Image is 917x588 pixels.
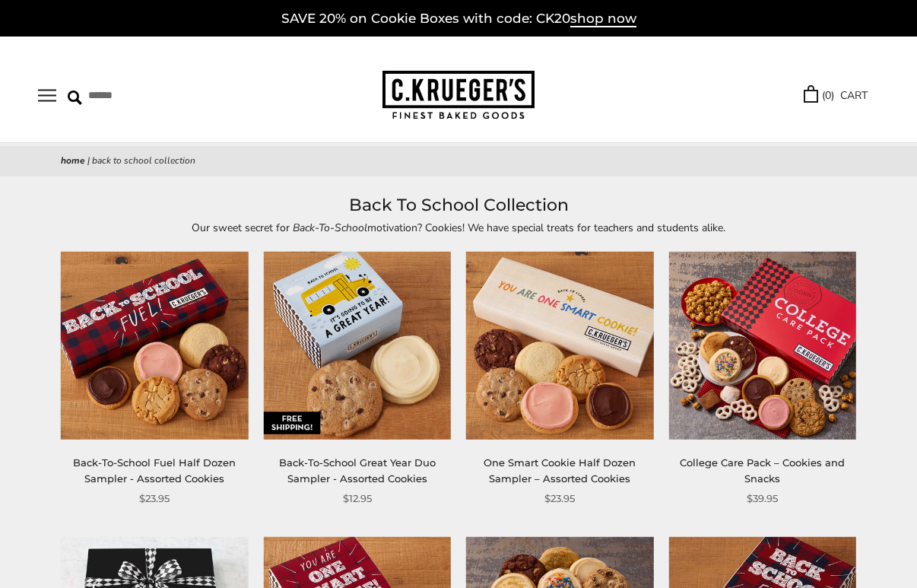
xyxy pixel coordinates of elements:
span: $23.95 [139,491,170,507]
a: Back-To-School Great Year Duo Sampler - Assorted Cookies [279,456,436,485]
span: $39.95 [747,491,778,507]
img: College Care Pack – Cookies and Snacks [668,252,855,439]
em: Back-To-School [293,221,367,235]
a: Back-To-School Fuel Half Dozen Sampler - Assorted Cookies [73,456,236,485]
span: motivation? Cookies! We have special treats for teachers and students alike. [367,221,725,235]
img: Back-To-School Fuel Half Dozen Sampler - Assorted Cookies [61,252,248,439]
span: $23.95 [544,491,575,507]
span: shop now [570,11,636,27]
span: | [87,154,90,167]
img: Back-To-School Great Year Duo Sampler - Assorted Cookies [264,252,451,439]
a: One Smart Cookie Half Dozen Sampler – Assorted Cookies [484,456,636,485]
span: Back To School Collection [92,154,195,167]
img: C.KRUEGER'S [382,71,535,120]
button: Open navigation [38,89,56,102]
img: Search [68,91,82,105]
h1: Back To School Collection [61,192,856,219]
span: Our sweet secret for [192,221,293,235]
a: (0) CART [804,87,868,104]
img: One Smart Cookie Half Dozen Sampler – Assorted Cookies [466,252,653,439]
nav: breadcrumbs [61,154,856,169]
input: Search [68,84,242,107]
a: College Care Pack – Cookies and Snacks [680,456,845,485]
a: Home [61,154,85,167]
a: SAVE 20% on Cookie Boxes with code: CK20shop now [281,11,636,27]
span: $12.95 [343,491,372,507]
